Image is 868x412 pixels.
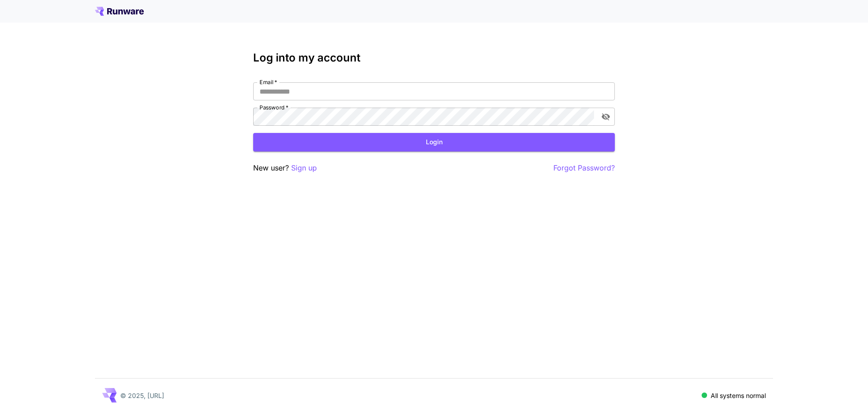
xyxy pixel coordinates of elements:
[711,391,766,400] p: All systems normal
[120,391,164,400] p: © 2025, [URL]
[259,104,288,111] label: Password
[553,162,615,174] button: Forgot Password?
[291,162,317,174] button: Sign up
[253,52,615,64] h3: Log into my account
[253,162,317,174] p: New user?
[253,133,615,152] button: Login
[259,78,277,86] label: Email
[598,109,614,125] button: toggle password visibility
